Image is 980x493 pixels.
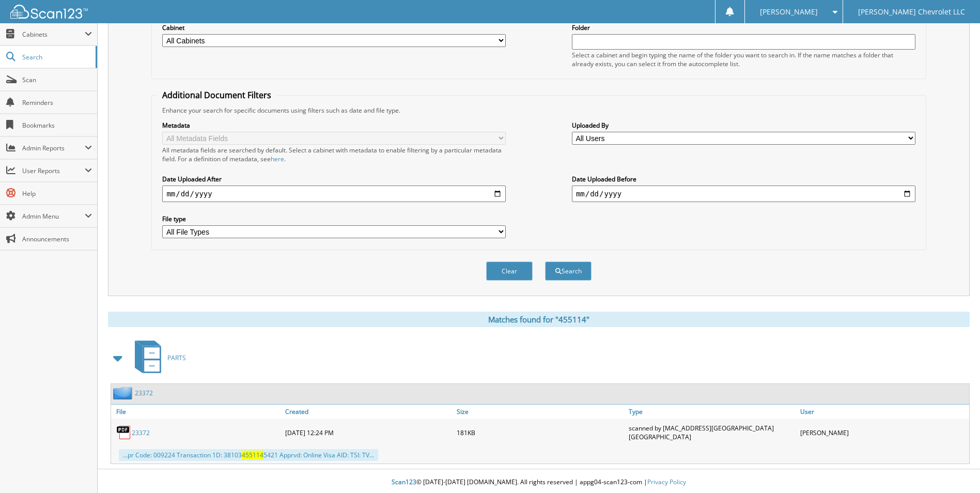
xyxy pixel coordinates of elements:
[162,186,506,202] input: start
[22,144,85,152] span: Admin Reports
[132,428,150,437] a: 23372
[798,421,969,444] div: [PERSON_NAME]
[392,477,416,486] span: Scan123
[157,89,276,101] legend: Additional Document Filters
[928,443,980,493] iframe: Chat Widget
[545,261,592,281] button: Search
[22,30,85,39] span: Cabinets
[486,261,533,281] button: Clear
[157,106,920,115] div: Enhance your search for specific documents using filters such as date and file type.
[760,9,818,15] span: [PERSON_NAME]
[22,98,92,107] span: Reminders
[22,53,90,61] span: Search
[454,405,626,419] a: Size
[119,449,378,461] div: ...pr Code: 009224 Transaction 1D: 38103 5421 Apprvd: Online Visa AID: TSI: TV...
[22,189,92,198] span: Help
[798,405,969,419] a: User
[162,121,506,130] label: Metadata
[572,175,915,183] label: Date Uploaded Before
[10,5,88,19] img: scan123-logo-white.svg
[22,75,92,84] span: Scan
[647,477,686,486] a: Privacy Policy
[162,146,506,163] div: All metadata fields are searched by default. Select a cabinet with metadata to enable filtering b...
[572,121,915,130] label: Uploaded By
[22,121,92,130] span: Bookmarks
[22,212,85,221] span: Admin Menu
[22,235,92,243] span: Announcements
[626,405,798,419] a: Type
[572,186,915,202] input: end
[167,353,186,362] span: PARTS
[111,405,283,419] a: File
[283,421,454,444] div: [DATE] 12:24 PM
[858,9,965,15] span: [PERSON_NAME] Chevrolet LLC
[242,451,263,459] span: 455114
[108,312,970,327] div: Matches found for "455114"
[116,425,132,440] img: PDF.png
[129,337,186,378] a: PARTS
[271,155,284,163] a: here
[135,389,153,397] a: 23372
[162,214,506,223] label: File type
[626,421,798,444] div: scanned by [MAC_ADDRESS][GEOGRAPHIC_DATA][GEOGRAPHIC_DATA]
[283,405,454,419] a: Created
[572,23,915,32] label: Folder
[572,51,915,68] div: Select a cabinet and begin typing the name of the folder you want to search in. If the name match...
[113,387,135,399] img: folder2.png
[162,23,506,32] label: Cabinet
[454,421,626,444] div: 181KB
[22,166,85,175] span: User Reports
[162,175,506,183] label: Date Uploaded After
